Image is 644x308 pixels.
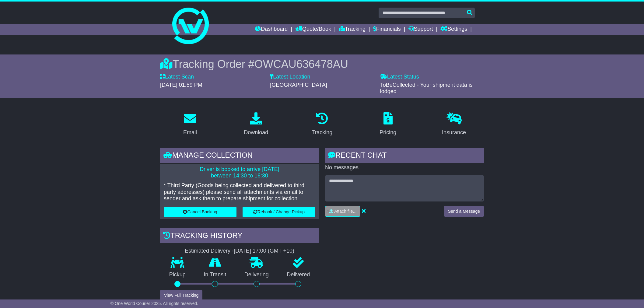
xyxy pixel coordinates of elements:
button: Send a Message [444,206,484,217]
a: Pricing [376,110,400,139]
div: Download [244,128,268,137]
a: Dashboard [255,24,288,35]
button: Rebook / Change Pickup [243,207,315,217]
div: Estimated Delivery - [160,248,319,254]
a: Financials [373,24,401,35]
button: View Full Tracking [160,290,202,301]
span: [GEOGRAPHIC_DATA] [270,82,327,88]
div: RECENT CHAT [325,148,484,164]
button: Cancel Booking [164,207,236,217]
p: Delivered [278,271,319,278]
a: Insurance [438,110,470,139]
a: Support [408,24,433,35]
span: © One World Courier 2025. All rights reserved. [110,301,198,306]
label: Latest Scan [160,74,194,80]
label: Latest Location [270,74,310,80]
div: Tracking Order # [160,58,484,71]
p: * Third Party (Goods being collected and delivered to third party addresses) please send all atta... [164,182,315,202]
span: [DATE] 01:59 PM [160,82,202,88]
span: OWCAU636478AU [254,58,348,70]
a: Tracking [308,110,336,139]
div: Tracking [312,128,332,137]
div: Email [183,128,197,137]
div: Pricing [380,128,396,137]
a: Tracking [339,24,366,35]
p: In Transit [195,271,236,278]
div: [DATE] 17:00 (GMT +10) [234,248,294,254]
label: Latest Status [380,74,419,80]
p: Delivering [235,271,278,278]
p: Driver is booked to arrive [DATE] between 14:30 to 16:30 [164,166,315,179]
a: Quote/Book [295,24,331,35]
a: Settings [440,24,467,35]
p: Pickup [160,271,195,278]
div: Tracking history [160,228,319,245]
p: No messages [325,164,484,171]
span: ToBeCollected - Your shipment data is lodged [380,82,473,95]
a: Email [179,110,201,139]
div: Insurance [442,128,466,137]
div: Manage collection [160,148,319,164]
a: Download [240,110,272,139]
